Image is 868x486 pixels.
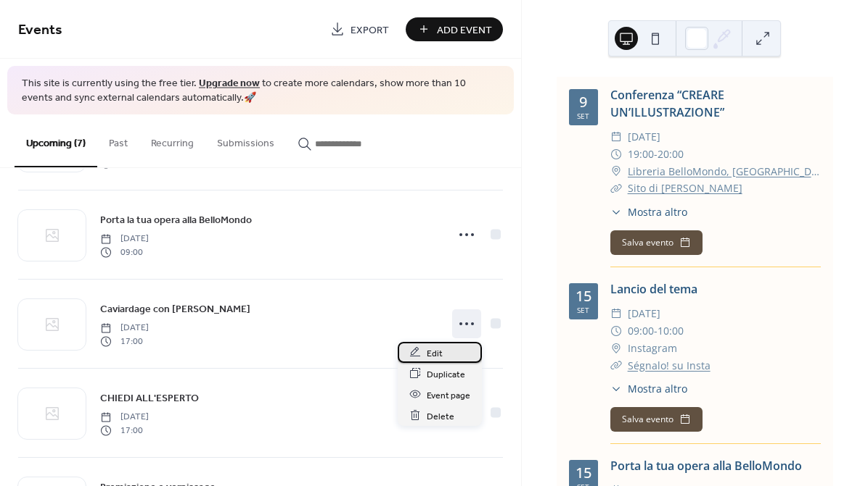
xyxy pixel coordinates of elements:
div: 15 [576,466,591,480]
button: ​Mostra altro [610,204,687,219]
span: 17:00 [100,335,149,348]
div: ​ [610,322,622,340]
button: Upcoming (7) [15,114,97,167]
span: 10:00 [658,322,684,340]
a: Caviardage con [PERSON_NAME] [100,301,250,317]
div: ​ [610,146,622,163]
span: Events [18,16,62,44]
span: 19:00 [628,146,654,163]
div: ​ [610,381,622,396]
div: 9 [579,95,587,109]
button: Salva evento [610,230,703,255]
span: [DATE] [100,411,149,424]
span: 17:00 [100,424,149,437]
span: Caviardage con [PERSON_NAME] [100,302,250,317]
div: ​ [610,357,622,374]
a: CHIEDI ALL'ESPERTO [100,390,199,406]
span: Mostra altro [628,381,687,396]
button: Salva evento [610,407,703,432]
div: ​ [610,128,622,146]
div: ​ [610,163,622,180]
span: This site is currently using the free tier. to create more calendars, show more than 10 events an... [22,77,499,105]
span: 09:00 [100,246,149,259]
button: Recurring [139,114,205,166]
a: Sito di [PERSON_NAME] [628,181,742,195]
div: ​ [610,180,622,197]
span: Instagram [628,340,677,357]
span: Porta la tua opera alla BelloMondo [100,213,252,228]
a: Upgrade now [199,74,260,93]
span: [DATE] [100,322,149,335]
div: 15 [576,289,591,303]
span: Duplicate [427,366,465,382]
span: Export [351,22,389,38]
button: Past [97,114,139,166]
span: [DATE] [100,232,149,246]
a: Ségnalo! su Insta [628,359,711,372]
span: [DATE] [628,305,660,322]
span: CHIEDI ALL'ESPERTO [100,391,199,406]
span: - [654,322,658,340]
a: Libreria BelloMondo, [GEOGRAPHIC_DATA] [628,163,821,180]
button: ​Mostra altro [610,381,687,396]
span: Delete [427,409,454,424]
a: Export [319,17,400,41]
a: Porta la tua opera alla BelloMondo [100,211,252,228]
a: Conferenza “CREARE UN’ILLUSTRAZIONE” [610,87,724,120]
span: - [654,146,658,163]
a: Lancio del tema [610,281,697,297]
div: set [577,112,589,120]
span: [DATE] [628,128,660,146]
div: ​ [610,340,622,357]
span: Mostra altro [628,204,687,219]
button: Submissions [205,114,286,166]
div: ​ [610,305,622,322]
div: ​ [610,204,622,219]
div: set [577,306,589,314]
span: 20:00 [658,146,684,163]
span: 09:00 [628,322,654,340]
span: Add Event [437,22,492,38]
span: Event page [427,387,470,403]
span: Edit [427,345,443,361]
div: Porta la tua opera alla BelloMondo [610,457,821,474]
button: Add Event [406,17,503,41]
